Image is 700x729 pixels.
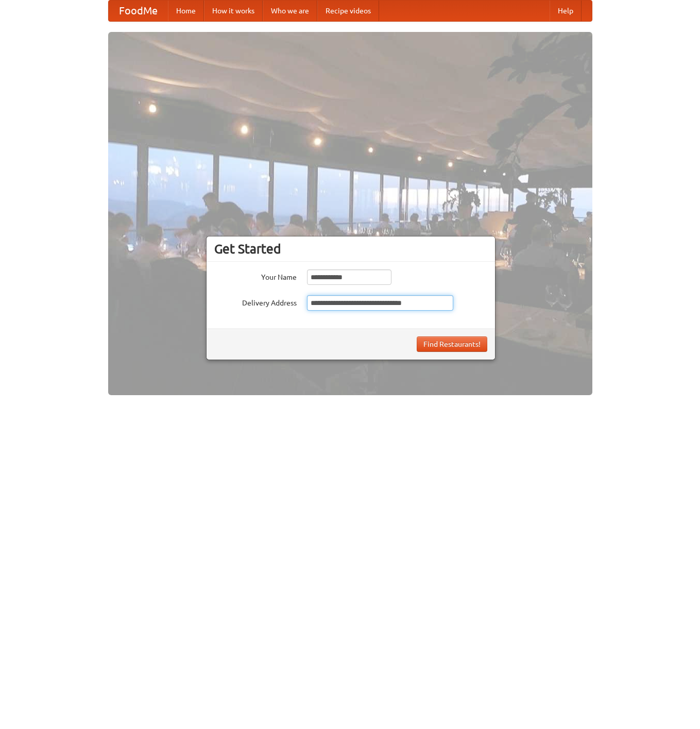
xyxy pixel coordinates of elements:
button: Find Restaurants! [417,336,487,352]
h3: Get Started [214,241,487,257]
a: How it works [204,1,263,21]
label: Your Name [214,269,297,282]
a: Recipe videos [317,1,379,21]
a: Home [168,1,204,21]
a: Who we are [263,1,317,21]
a: FoodMe [109,1,168,21]
label: Delivery Address [214,295,297,308]
a: Help [550,1,582,21]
